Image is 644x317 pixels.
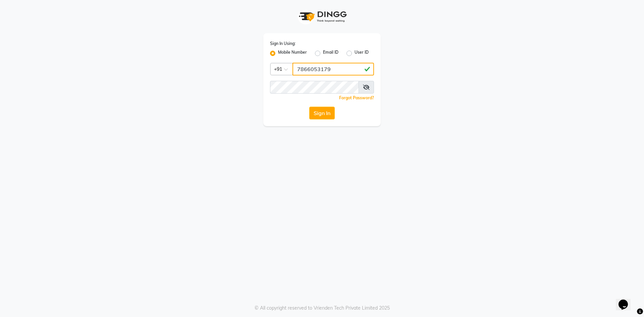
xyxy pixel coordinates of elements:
a: Forgot Password? [339,95,374,100]
label: Sign In Using: [270,41,296,47]
img: logo1.svg [295,7,349,27]
input: Username [292,63,374,75]
label: Mobile Number [278,49,307,57]
label: User ID [355,49,369,57]
iframe: chat widget [616,290,637,310]
label: Email ID [323,49,338,57]
button: Sign In [309,107,335,119]
input: Username [270,81,359,94]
